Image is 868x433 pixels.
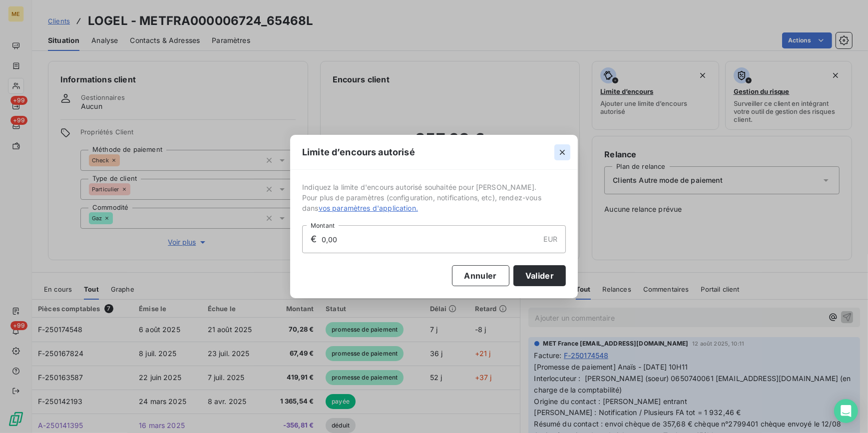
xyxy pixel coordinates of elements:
[302,182,566,213] span: Indiquez la limite d'encours autorisé souhaitée pour [PERSON_NAME]. Pour plus de paramètres (conf...
[319,204,418,212] span: vos paramètres d'application.
[834,399,858,423] div: Open Intercom Messenger
[452,265,509,286] button: Annuler
[513,265,566,286] button: Valider
[302,145,415,159] span: Limite d’encours autorisé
